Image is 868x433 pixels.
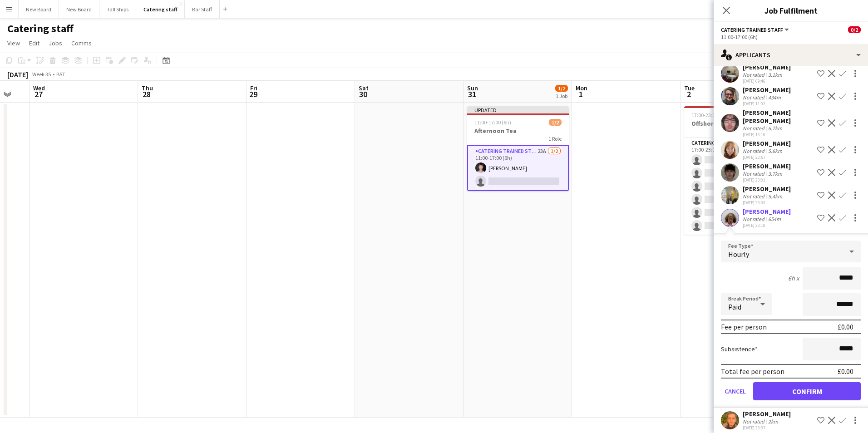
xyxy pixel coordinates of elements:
[684,84,695,92] span: Tue
[357,89,369,99] span: 30
[4,37,24,49] a: View
[71,39,92,47] span: Comms
[766,125,784,132] div: 6.7km
[99,0,136,18] button: Tall Ships
[548,135,562,142] span: 1 Role
[721,34,861,40] div: 11:00-17:00 (6h)
[753,382,861,400] button: Confirm
[728,302,741,311] span: Paid
[743,71,766,78] div: Not rated
[59,0,99,18] button: New Board
[838,322,853,331] div: £0.00
[766,418,780,425] div: 2km
[766,170,784,177] div: 3.7km
[766,216,783,222] div: 654m
[359,84,369,92] span: Sat
[743,425,791,431] div: [DATE] 23:37
[766,193,784,200] div: 5.4km
[466,89,478,99] span: 31
[728,250,749,259] span: Hourly
[574,89,587,99] span: 1
[743,207,791,216] div: [PERSON_NAME]
[549,119,562,126] span: 1/2
[684,119,786,128] h3: Offshore Europe Reception
[467,106,569,191] app-job-card: Updated11:00-17:00 (6h)1/2Afternoon Tea1 RoleCatering trained staff23A1/211:00-17:00 (6h)[PERSON_...
[721,26,783,33] span: Catering trained staff
[766,71,784,78] div: 3.1km
[68,37,95,49] a: Comms
[474,119,511,126] span: 11:00-17:00 (6h)
[743,222,791,228] div: [DATE] 23:18
[743,154,791,160] div: [DATE] 22:57
[32,89,45,99] span: 27
[743,177,791,183] div: [DATE] 23:01
[30,71,53,78] span: Week 35
[249,89,257,99] span: 29
[743,86,791,94] div: [PERSON_NAME]
[743,193,766,200] div: Not rated
[250,84,257,92] span: Fri
[743,132,814,138] div: [DATE] 13:10
[25,37,43,49] a: Edit
[838,367,853,376] div: £0.00
[721,26,790,33] button: Catering trained staff
[7,70,28,79] div: [DATE]
[576,84,587,92] span: Mon
[721,382,750,400] button: Cancel
[743,216,766,222] div: Not rated
[691,112,728,118] span: 17:00-23:00 (6h)
[743,418,766,425] div: Not rated
[714,44,868,66] div: Applicants
[142,84,153,92] span: Thu
[185,0,220,18] button: Bar Staff
[743,139,791,148] div: [PERSON_NAME]
[33,84,45,92] span: Wed
[467,106,569,113] div: Updated
[45,37,66,49] a: Jobs
[743,162,791,170] div: [PERSON_NAME]
[136,0,185,18] button: Catering staff
[743,148,766,154] div: Not rated
[467,84,478,92] span: Sun
[467,127,569,135] h3: Afternoon Tea
[743,410,791,418] div: [PERSON_NAME]
[743,94,766,101] div: Not rated
[714,5,868,16] h3: Job Fulfilment
[556,93,567,99] div: 1 Job
[467,145,569,191] app-card-role: Catering trained staff23A1/211:00-17:00 (6h)[PERSON_NAME]
[743,170,766,177] div: Not rated
[684,106,786,235] app-job-card: 17:00-23:00 (6h)0/6Offshore Europe Reception1 RoleCatering trained staff0/617:00-23:00 (6h)
[683,89,695,99] span: 2
[743,63,791,71] div: [PERSON_NAME]
[788,274,799,282] div: 6h x
[56,71,65,78] div: BST
[721,345,758,353] label: Subsistence
[766,148,784,154] div: 5.6km
[743,78,791,84] div: [DATE] 09:46
[140,89,153,99] span: 28
[29,39,39,47] span: Edit
[721,322,767,331] div: Fee per person
[743,200,791,206] div: [DATE] 23:03
[721,367,784,376] div: Total fee per person
[684,138,786,235] app-card-role: Catering trained staff0/617:00-23:00 (6h)
[555,85,568,92] span: 1/2
[848,26,861,33] span: 0/2
[7,39,20,47] span: View
[766,94,783,101] div: 434m
[743,101,791,107] div: [DATE] 11:02
[743,108,814,125] div: [PERSON_NAME] [PERSON_NAME]
[19,0,59,18] button: New Board
[743,185,791,193] div: [PERSON_NAME]
[7,22,74,35] h1: Catering staff
[49,39,62,47] span: Jobs
[743,125,766,132] div: Not rated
